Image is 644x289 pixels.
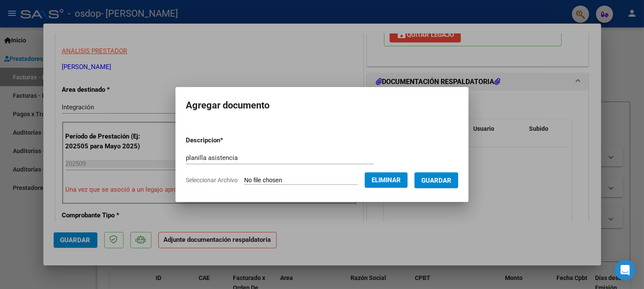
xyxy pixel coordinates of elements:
[186,135,268,145] p: Descripcion
[365,172,408,188] button: Eliminar
[615,260,635,280] div: Open Intercom Messenger
[186,177,238,184] span: Seleccionar Archivo
[421,177,451,184] span: Guardar
[414,172,458,188] button: Guardar
[372,176,401,184] span: Eliminar
[186,97,458,114] h2: Agregar documento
